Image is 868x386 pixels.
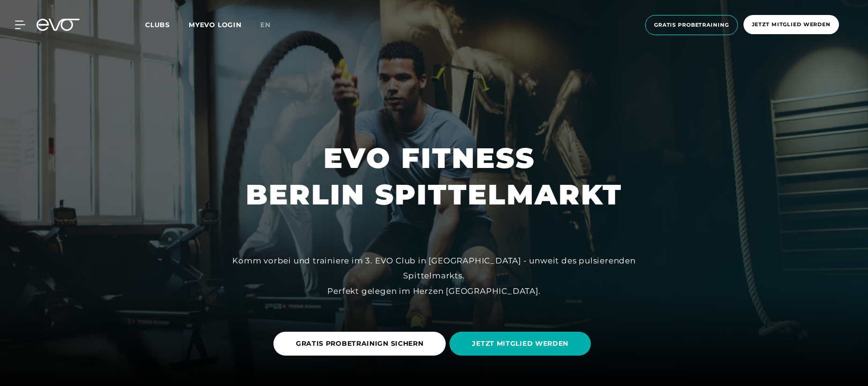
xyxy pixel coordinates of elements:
span: Clubs [145,21,170,29]
span: Gratis Probetraining [654,21,729,29]
div: Komm vorbei und trainiere im 3. EVO Club in [GEOGRAPHIC_DATA] - unweit des pulsierenden Spittelma... [223,253,645,299]
a: Gratis Probetraining [642,15,741,35]
a: JETZT MITGLIED WERDEN [449,325,595,363]
a: GRATIS PROBETRAINIGN SICHERN [273,325,450,363]
a: en [260,20,282,30]
span: en [260,21,271,29]
a: Jetzt Mitglied werden [741,15,842,35]
span: Jetzt Mitglied werden [752,21,831,29]
span: GRATIS PROBETRAINIGN SICHERN [296,339,424,349]
h1: EVO FITNESS BERLIN SPITTELMARKT [246,140,622,213]
a: MYEVO LOGIN [189,21,242,29]
span: JETZT MITGLIED WERDEN [472,339,568,349]
a: Clubs [145,20,189,29]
